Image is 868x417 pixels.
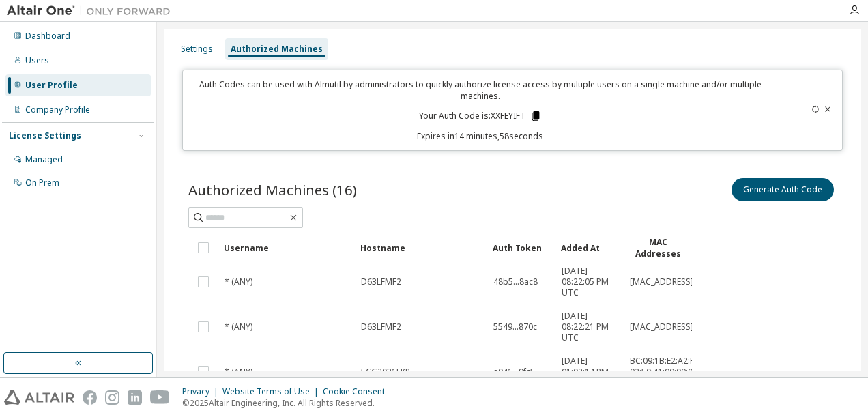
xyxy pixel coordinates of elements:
[25,31,70,42] div: Dashboard
[630,356,770,388] span: BC:09:1B:E2:A2:FB , 02:50:41:00:00:01 , [GEOGRAPHIC_DATA]:09:1B:E2:A2:F7
[188,180,357,199] span: Authorized Machines (16)
[224,237,349,259] div: Username
[83,390,97,405] img: facebook.svg
[562,356,618,388] span: [DATE] 01:02:14 PM UTC
[25,104,90,115] div: Company Profile
[629,236,686,259] div: MAC Addresses
[25,55,49,66] div: Users
[493,276,538,287] span: 48b5...8ac8
[630,321,693,332] span: [MAC_ADDRESS]
[493,237,550,259] div: Auth Token
[182,386,222,397] div: Privacy
[4,390,74,405] img: altair_logo.svg
[493,321,537,332] span: 5549...870c
[191,130,770,142] p: Expires in 14 minutes, 58 seconds
[9,130,81,141] div: License Settings
[361,366,410,377] span: 5CG2031LKP
[562,311,618,343] span: [DATE] 08:22:21 PM UTC
[7,4,177,18] img: Altair One
[191,78,770,102] p: Auth Codes can be used with Almutil by administrators to quickly authorize license access by mult...
[225,321,252,332] span: * (ANY)
[493,366,535,377] span: a041...9fc5
[25,80,78,91] div: User Profile
[419,110,542,122] p: Your Auth Code is: XXFEYIFT
[360,237,482,259] div: Hostname
[105,390,119,405] img: instagram.svg
[732,178,834,201] button: Generate Auth Code
[225,276,252,287] span: * (ANY)
[361,321,401,332] span: D63LFMF2
[128,390,142,405] img: linkedin.svg
[150,390,170,405] img: youtube.svg
[361,276,401,287] span: D63LFMF2
[222,386,323,397] div: Website Terms of Use
[323,386,393,397] div: Cookie Consent
[25,177,59,188] div: On Prem
[231,44,323,55] div: Authorized Machines
[181,44,213,55] div: Settings
[562,265,618,298] span: [DATE] 08:22:05 PM UTC
[25,154,63,165] div: Managed
[182,397,393,409] p: © 2025 Altair Engineering, Inc. All Rights Reserved.
[561,237,618,259] div: Added At
[630,276,693,287] span: [MAC_ADDRESS]
[225,366,252,377] span: * (ANY)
